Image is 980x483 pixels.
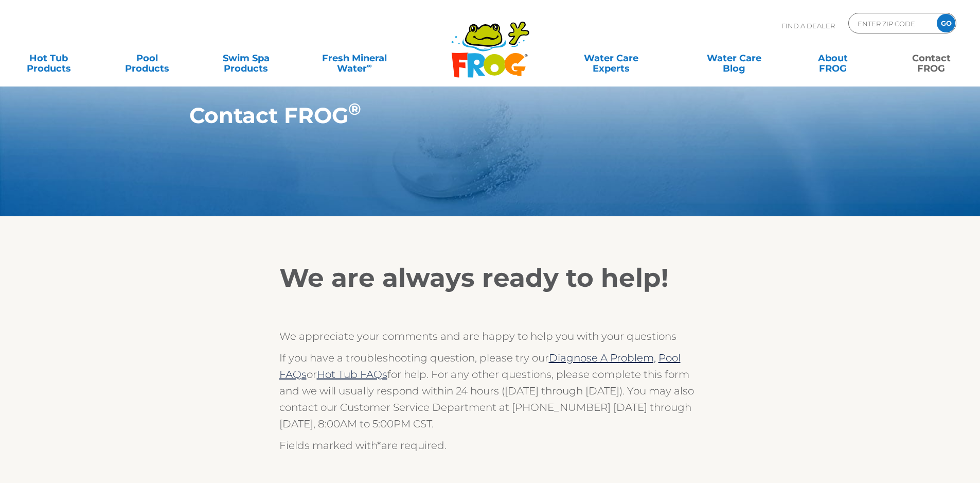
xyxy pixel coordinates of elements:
h2: We are always ready to help! [279,263,701,294]
h1: Contact FROG [189,103,743,128]
a: Water CareExperts [549,48,673,68]
a: Fresh MineralWater∞ [306,48,402,68]
a: ContactFROG [893,48,970,68]
a: Water CareBlog [696,48,772,68]
input: Zip Code Form [857,16,926,31]
p: If you have a troubleshooting question, please try our or for help. For any other questions, plea... [279,350,701,432]
input: GO [937,14,955,32]
a: AboutFROG [794,48,871,68]
a: Hot TubProducts [10,48,87,68]
a: Hot Tub FAQs [317,368,387,381]
a: Diagnose A Problem, [549,352,656,364]
sup: ® [348,99,361,119]
a: Swim SpaProducts [208,48,284,68]
p: We appreciate your comments and are happy to help you with your questions [279,328,701,344]
sup: ∞ [367,61,372,70]
a: PoolProducts [109,48,186,68]
p: Fields marked with are required. [279,437,701,454]
p: Find A Dealer [781,13,835,39]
